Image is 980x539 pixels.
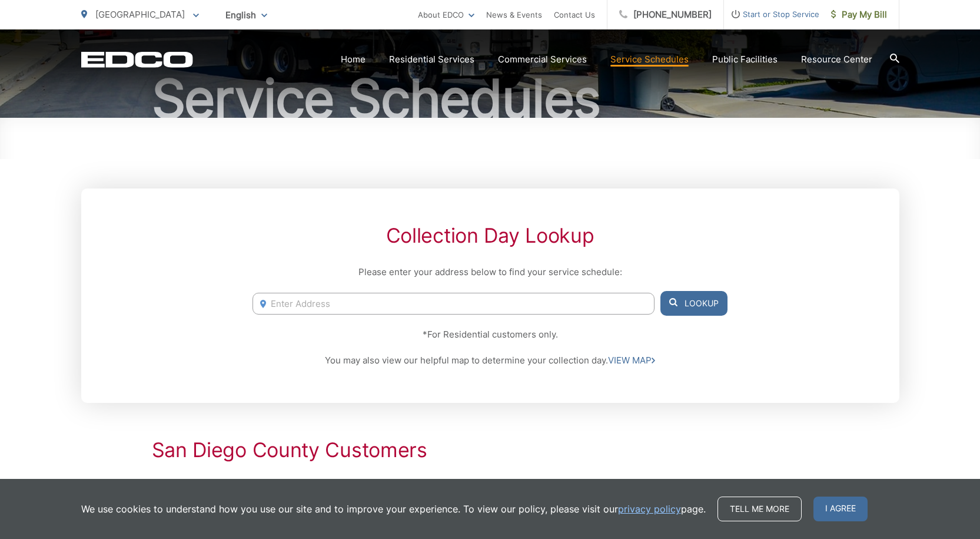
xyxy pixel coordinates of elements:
a: Contact Us [554,8,595,22]
a: Commercial Services [498,52,587,67]
a: EDCD logo. Return to the homepage. [81,51,193,68]
a: News & Events [486,8,542,22]
a: privacy policy [618,502,681,516]
a: Public Facilities [712,52,778,67]
p: *For Residential customers only. [253,328,727,342]
input: Enter Address [253,293,654,315]
a: Home [341,52,366,67]
p: Please enter your address below to find your service schedule: [253,265,727,279]
a: Service Schedules [610,52,689,67]
p: We use cookies to understand how you use our site and to improve your experience. To view our pol... [81,502,706,516]
h2: San Diego County Customers [152,438,829,462]
span: Pay My Bill [831,8,887,22]
p: You may also view our helpful map to determine your collection day. [253,353,727,368]
span: I agree [813,497,868,521]
a: VIEW MAP [608,353,655,368]
a: Resource Center [801,52,872,67]
button: Lookup [660,291,727,316]
h2: Collection Day Lookup [253,224,727,247]
span: English [217,5,276,25]
a: Residential Services [389,52,474,67]
a: About EDCO [418,8,474,22]
h1: Service Schedules [81,70,899,128]
span: [GEOGRAPHIC_DATA] [95,9,185,20]
a: Tell me more [717,497,802,521]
